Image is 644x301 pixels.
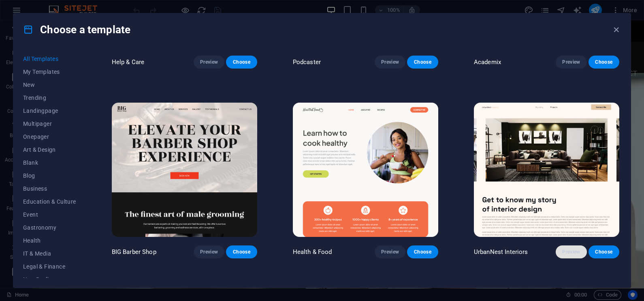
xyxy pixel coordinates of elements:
button: Trending [23,91,76,104]
span: Art & Design [23,146,76,153]
p: Help & Care [112,58,145,66]
p: Health & Food [293,248,332,256]
span: Trending [23,95,76,101]
button: Onepager [23,130,76,143]
button: Landingpage [23,104,76,117]
button: Business [23,182,76,195]
img: Health & Food [293,103,438,237]
span: Choose [595,249,613,255]
button: Event [23,208,76,221]
button: Choose [589,245,619,258]
span: Preview [200,249,218,255]
span: New [23,82,76,88]
span: Onepager [23,133,76,140]
span: Choose [595,59,613,65]
button: My Templates [23,65,76,78]
span: Health [23,237,76,244]
span: Preview [562,249,580,255]
button: Preview [194,56,224,69]
p: UrbanNest Interiors [474,248,528,256]
span: Preview [381,59,399,65]
button: Non-Profit [23,273,76,286]
span: Preview [200,59,218,65]
img: UrbanNest Interiors [474,103,619,237]
span: Preview [381,249,399,255]
button: Education & Culture [23,195,76,208]
button: Choose [407,245,438,258]
p: BIG Barber Shop [112,248,156,256]
button: Choose [407,56,438,69]
button: Gastronomy [23,221,76,234]
span: Multipager [23,120,76,127]
button: Blog [23,169,76,182]
span: IT & Media [23,250,76,257]
button: Art & Design [23,143,76,156]
span: Landingpage [23,107,76,114]
button: Health [23,234,76,247]
button: Preview [556,245,586,258]
span: Choose [414,249,431,255]
button: Preview [375,56,405,69]
span: Event [23,211,76,218]
span: All Templates [23,56,76,62]
span: Choose [232,59,250,65]
span: Choose [232,249,250,255]
h4: Choose a template [23,23,130,36]
p: Podcaster [293,58,321,66]
button: All Templates [23,52,76,65]
span: Non-Profit [23,276,76,283]
span: Choose [414,59,431,65]
span: Blog [23,172,76,179]
p: Academix [474,58,501,66]
button: Preview [375,245,405,258]
span: My Templates [23,69,76,75]
button: Preview [556,56,586,69]
button: Legal & Finance [23,260,76,273]
span: Blank [23,159,76,166]
button: Multipager [23,117,76,130]
span: Business [23,185,76,192]
span: Gastronomy [23,224,76,231]
span: Preview [562,59,580,65]
span: Legal & Finance [23,263,76,270]
button: Choose [589,56,619,69]
button: Choose [226,56,257,69]
button: IT & Media [23,247,76,260]
button: New [23,78,76,91]
button: Preview [194,245,224,258]
button: Blank [23,156,76,169]
img: BIG Barber Shop [112,103,257,237]
button: Choose [226,245,257,258]
span: Education & Culture [23,198,76,205]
